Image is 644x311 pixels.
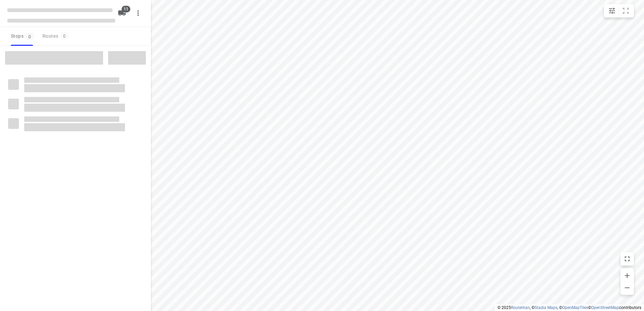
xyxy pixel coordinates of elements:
[497,305,641,310] li: © 2025 , © , © © contributors
[562,305,588,310] a: OpenMapTiles
[535,305,557,310] a: Stadia Maps
[604,4,634,18] div: small contained button group
[591,305,619,310] a: OpenStreetMap
[605,4,619,18] button: Map settings
[511,305,530,310] a: Routetitan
